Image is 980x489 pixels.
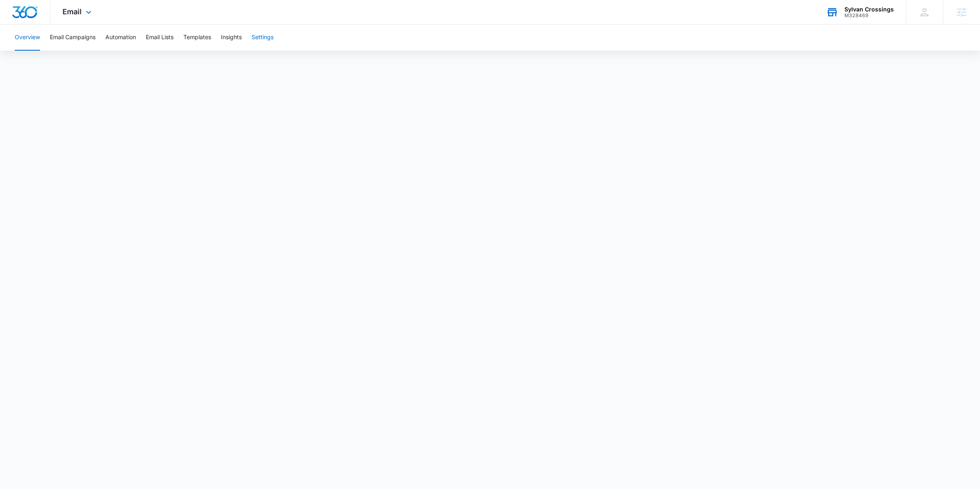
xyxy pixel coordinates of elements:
[105,24,136,51] button: Automation
[221,24,242,51] button: Insights
[15,24,40,51] button: Overview
[50,24,96,51] button: Email Campaigns
[252,24,274,51] button: Settings
[844,13,894,18] div: account id
[62,7,82,16] span: Email
[844,6,894,13] div: account name
[146,24,174,51] button: Email Lists
[183,24,211,51] button: Templates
